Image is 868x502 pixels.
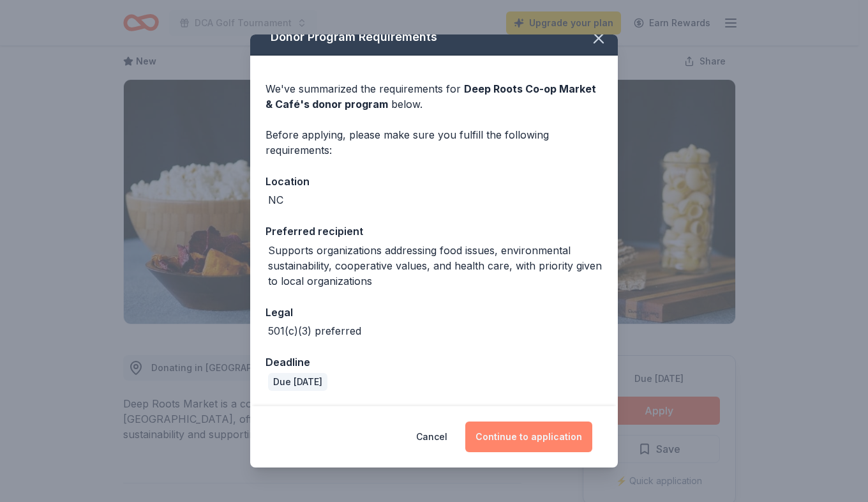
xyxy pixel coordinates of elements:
div: Due [DATE] [268,373,327,391]
div: We've summarized the requirements for below. [266,81,602,112]
div: Deadline [266,354,602,370]
button: Cancel [416,422,447,452]
button: Continue to application [465,422,592,452]
div: Before applying, please make sure you fulfill the following requirements: [266,127,602,158]
div: Donor Program Requirements [250,19,618,56]
div: 501(c)(3) preferred [268,323,361,338]
div: Legal [266,304,602,321]
div: NC [268,192,283,208]
div: Supports organizations addressing food issues, environmental sustainability, cooperative values, ... [268,243,602,289]
div: Preferred recipient [266,223,602,240]
div: Location [266,173,602,190]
